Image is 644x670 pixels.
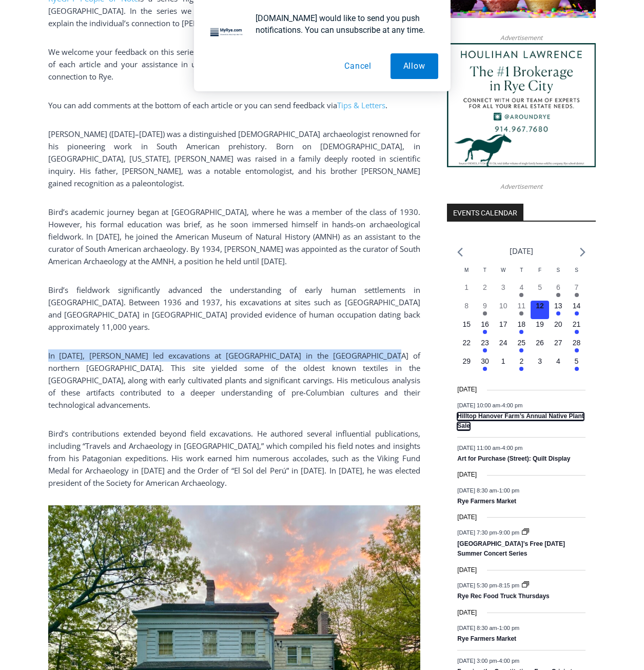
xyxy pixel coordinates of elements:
[105,64,146,123] div: "clearly one of the favorites in the [GEOGRAPHIC_DATA] neighborhood"
[464,267,469,273] span: M
[531,319,549,338] button: 19
[568,356,586,375] button: 5 Has events
[531,356,549,375] button: 3
[457,582,521,588] time: -
[502,402,523,408] span: 4:00 pm
[457,247,463,257] a: Previous month
[519,330,523,334] em: Has events
[457,445,522,451] time: -
[457,445,500,451] span: [DATE] 11:00 am
[556,311,560,316] em: Has events
[556,267,560,273] span: S
[337,100,385,110] a: Tips & Letters
[519,348,523,352] em: Has events
[513,266,531,282] div: Thursday
[457,266,476,282] div: Monday
[483,267,486,273] span: T
[519,367,523,371] em: Has events
[494,338,513,356] button: 24
[499,339,508,347] time: 24
[502,445,523,451] span: 4:00 pm
[457,635,516,643] a: Rye Farmers Market
[457,282,476,301] button: 1
[568,301,586,319] button: 14 Has events
[457,470,477,480] time: [DATE]
[457,338,476,356] button: 22
[499,320,508,328] time: 17
[464,302,469,310] time: 8
[531,266,549,282] div: Friday
[48,129,420,188] span: [PERSON_NAME] ([DATE]–[DATE]) was a distinguished [DEMOGRAPHIC_DATA] archaeologist renowned for h...
[575,267,578,273] span: S
[549,266,568,282] div: Saturday
[556,283,560,291] time: 6
[573,320,581,328] time: 21
[476,319,494,338] button: 16 Has events
[476,266,494,282] div: Tuesday
[499,658,519,664] span: 4:00 pm
[531,282,549,301] button: 5
[457,513,477,522] time: [DATE]
[457,402,522,408] time: -
[447,43,596,167] a: Houlihan Lawrence The #1 Brokerage in Rye City
[554,302,562,310] time: 13
[457,582,497,588] span: [DATE] 5:30 pm
[513,356,531,375] button: 2 Has events
[519,311,523,316] em: Has events
[499,529,519,536] span: 9:00 pm
[556,293,560,297] em: Has events
[483,330,487,334] em: Has events
[518,339,526,347] time: 25
[575,311,579,316] em: Has events
[549,356,568,375] button: 4
[513,338,531,356] button: 25 Has events
[483,302,487,310] time: 9
[268,102,476,125] span: Intern @ [DOMAIN_NAME]
[573,339,581,347] time: 28
[568,319,586,338] button: 21 Has events
[513,301,531,319] button: 11 Has events
[331,53,384,79] button: Cancel
[457,565,477,575] time: [DATE]
[114,87,117,97] div: /
[481,357,489,365] time: 30
[385,100,387,110] span: .
[513,319,531,338] button: 18 Has events
[494,266,513,282] div: Wednesday
[518,302,526,310] time: 11
[464,283,469,291] time: 1
[457,529,497,536] span: [DATE] 7:30 pm
[536,302,544,310] time: 12
[519,283,523,291] time: 4
[568,282,586,301] button: 7 Has events
[538,267,541,273] span: F
[568,338,586,356] button: 28 Has events
[494,319,513,338] button: 17
[206,12,247,53] img: notification icon
[580,247,586,257] a: Next month
[457,301,476,319] button: 8
[494,301,513,319] button: 10
[499,302,508,310] time: 10
[519,357,523,365] time: 2
[457,658,497,664] span: [DATE] 3:00 pm
[48,100,337,110] span: You can add comments at the bottom of each article or you can send feedback via
[538,283,542,291] time: 5
[501,357,505,365] time: 1
[575,330,579,334] em: Has events
[259,1,485,100] div: "[PERSON_NAME] and I covered the [DATE] Parade, which was a really eye opening experience as I ha...
[520,267,523,273] span: T
[1,103,103,128] a: Open Tues. - Sun. [PHONE_NUMBER]
[531,301,549,319] button: 12
[3,106,101,145] span: Open Tues. - Sun. [PHONE_NUMBER]
[575,357,579,365] time: 5
[457,498,516,506] a: Rye Farmers Market
[457,356,476,375] button: 29
[490,182,553,191] span: Advertisement
[556,357,560,365] time: 4
[48,207,420,266] span: Bird’s academic journey began at [GEOGRAPHIC_DATA], where he was a member of the class of 1930. H...
[536,320,544,328] time: 19
[457,402,500,408] span: [DATE] 10:00 am
[476,338,494,356] button: 23 Has events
